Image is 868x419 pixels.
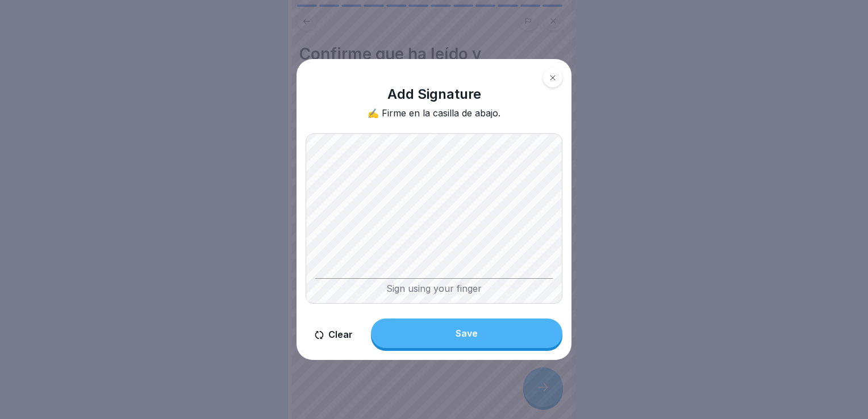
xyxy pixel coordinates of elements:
button: Save [371,319,562,348]
div: ✍️ Firme en la casilla de abajo. [368,108,500,119]
div: Save [456,328,478,338]
h1: Add Signature [387,86,481,103]
div: Sign using your finger [315,278,553,294]
button: Clear [306,319,362,351]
